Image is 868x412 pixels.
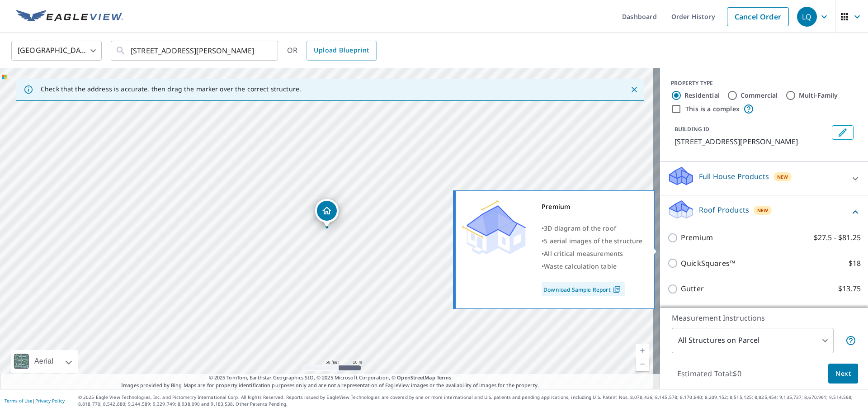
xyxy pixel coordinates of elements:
[462,200,526,255] img: Premium
[542,282,625,296] a: Download Sample Report
[672,313,856,323] p: Measurement Instructions
[675,125,709,133] p: BUILDING ID
[542,222,643,235] div: •
[835,368,851,379] span: Next
[542,200,643,213] div: Premium
[544,224,616,232] span: 3D diagram of the roof
[849,258,861,269] p: $18
[681,283,704,294] p: Gutter
[741,91,778,100] label: Commercial
[542,260,643,273] div: •
[397,374,435,381] a: OpenStreetMap
[681,258,735,269] p: QuickSquares™
[544,237,642,245] span: 5 aerial images of the structure
[727,7,789,26] a: Cancel Order
[814,232,861,243] p: $27.5 - $81.25
[16,10,123,24] img: EV Logo
[542,247,643,260] div: •
[672,328,834,353] div: All Structures on Parcel
[797,7,817,27] div: LQ
[41,85,301,93] p: Check that the address is accurate, then drag the marker over the correct structure.
[11,38,102,63] div: [GEOGRAPHIC_DATA]
[828,364,858,384] button: Next
[131,38,259,63] input: Search by address or latitude-longitude
[315,199,339,227] div: Dropped pin, building 1, Residential property, 3089 COBBLE HILL RD COWICHAN VALLEY BC V8H1G9
[544,262,617,270] span: Waste calculation table
[838,283,861,294] p: $13.75
[636,357,649,371] a: Current Level 19, Zoom Out
[611,285,623,294] img: Pdf Icon
[685,104,740,114] label: This is a complex
[628,84,640,95] button: Close
[667,199,861,225] div: Roof ProductsNew
[287,41,377,61] div: OR
[437,374,452,381] a: Terms
[544,249,623,258] span: All critical measurements
[667,166,861,191] div: Full House ProductsNew
[35,398,65,404] a: Privacy Policy
[209,374,452,382] span: © 2025 TomTom, Earthstar Geographics SIO, © 2025 Microsoft Corporation, ©
[845,335,856,346] span: Your report will include each building or structure inside the parcel boundary. In some cases, du...
[699,171,769,182] p: Full House Products
[671,79,857,87] div: PROPERTY TYPE
[832,125,854,140] button: Edit building 1
[757,207,769,214] span: New
[314,45,369,56] span: Upload Blueprint
[675,136,828,147] p: [STREET_ADDRESS][PERSON_NAME]
[5,398,65,403] p: |
[681,232,713,243] p: Premium
[5,398,33,404] a: Terms of Use
[11,350,78,373] div: Aerial
[684,91,720,100] label: Residential
[32,350,56,373] div: Aerial
[78,394,863,407] p: © 2025 Eagle View Technologies, Inc. and Pictometry International Corp. All Rights Reserved. Repo...
[799,91,838,100] label: Multi-Family
[307,41,376,61] a: Upload Blueprint
[670,364,749,384] p: Estimated Total: $0
[636,344,649,357] a: Current Level 19, Zoom In
[699,204,749,215] p: Roof Products
[777,173,788,180] span: New
[542,235,643,247] div: •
